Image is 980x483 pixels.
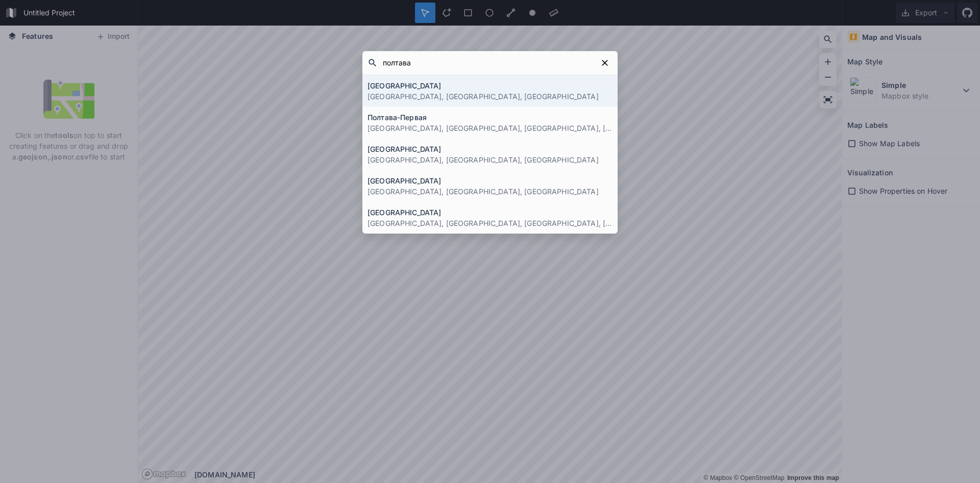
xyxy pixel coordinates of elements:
[367,218,612,228] p: [GEOGRAPHIC_DATA], [GEOGRAPHIC_DATA], [GEOGRAPHIC_DATA], [GEOGRAPHIC_DATA]
[367,91,612,102] p: [GEOGRAPHIC_DATA], [GEOGRAPHIC_DATA], [GEOGRAPHIC_DATA]
[367,112,612,123] h4: Полтава-Первая
[367,144,612,154] h4: [GEOGRAPHIC_DATA]
[367,186,612,197] p: [GEOGRAPHIC_DATA], [GEOGRAPHIC_DATA], [GEOGRAPHIC_DATA]
[367,175,612,186] h4: [GEOGRAPHIC_DATA]
[367,123,612,133] p: [GEOGRAPHIC_DATA], [GEOGRAPHIC_DATA], [GEOGRAPHIC_DATA], [GEOGRAPHIC_DATA]
[367,154,612,165] p: [GEOGRAPHIC_DATA], [GEOGRAPHIC_DATA], [GEOGRAPHIC_DATA]
[367,80,612,91] h4: [GEOGRAPHIC_DATA]
[367,207,612,218] h4: [GEOGRAPHIC_DATA]
[378,54,597,72] input: Search placess...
